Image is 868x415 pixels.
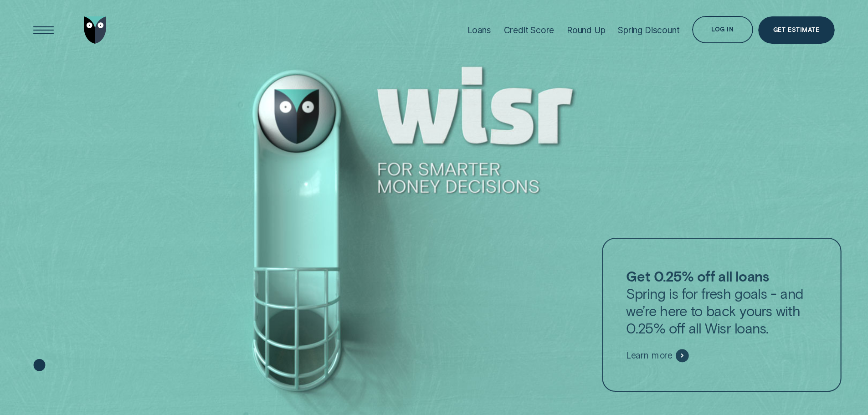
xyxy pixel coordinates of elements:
button: Log in [692,16,753,43]
div: Credit Score [504,25,555,36]
strong: Get 0.25% off all loans [627,267,769,284]
a: Get 0.25% off all loansSpring is for fresh goals - and we’re here to back yours with 0.25% off al... [602,238,842,392]
img: Wisr [84,16,107,44]
p: Spring is for fresh goals - and we’re here to back yours with 0.25% off all Wisr loans. [627,267,818,338]
div: Spring Discount [618,25,679,36]
span: Learn more [627,350,673,361]
button: Open Menu [30,16,57,44]
a: Get Estimate [758,16,835,44]
div: Round Up [567,25,606,36]
div: Loans [467,25,491,36]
